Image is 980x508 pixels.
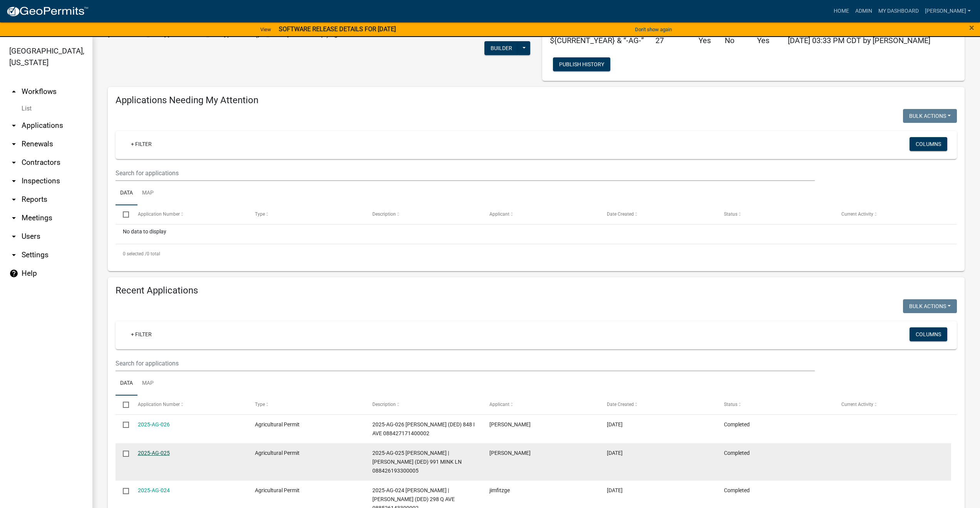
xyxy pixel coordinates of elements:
div: 0 total [116,244,957,263]
span: Jeremy Anderson [489,450,531,456]
datatable-header-cell: Application Number [130,205,248,224]
span: Completed [724,450,750,456]
span: Current Activity [841,402,873,407]
i: help [9,269,18,278]
wm-modal-confirm: Workflow Publish History [553,62,610,68]
span: 2025-AG-025 Anderson, Jeremy | Anderson, Rachel (DED) 991 MINK LN 088426193300005 [372,450,462,474]
datatable-header-cell: Status [717,396,834,414]
span: Karl Haglund [489,421,531,428]
span: Description [372,402,396,407]
div: No data to display [116,225,957,244]
datatable-header-cell: Date Created [599,205,717,224]
datatable-header-cell: Applicant [482,396,600,414]
span: [DATE] 03:33 PM CDT by [PERSON_NAME] [788,36,930,45]
span: Current Activity [841,211,873,217]
i: arrow_drop_down [9,121,18,130]
datatable-header-cell: Description [365,205,482,224]
i: arrow_drop_down [9,195,18,204]
i: arrow_drop_up [9,87,18,96]
a: Data [116,181,137,206]
strong: SOFTWARE RELEASE DETAILS FOR [DATE] [279,25,396,33]
i: arrow_drop_down [9,250,18,260]
span: jimfitzge [489,487,510,493]
i: arrow_drop_down [9,232,18,241]
span: Application Number [138,402,180,407]
a: View [257,23,274,36]
h5: ${CURRENT_YEAR} & “-AG-” [550,36,644,45]
span: Date Created [607,211,634,217]
button: Don't show again [632,23,675,36]
button: Columns [910,137,947,151]
span: Date Created [607,402,634,407]
datatable-header-cell: Type [248,396,365,414]
a: Data [116,371,137,396]
span: Status [724,211,737,217]
button: Close [969,23,974,32]
button: Builder [484,41,518,55]
button: Bulk Actions [903,299,957,313]
datatable-header-cell: Application Number [130,396,248,414]
h4: Recent Applications [116,285,957,296]
h5: Yes [757,36,776,45]
span: Agricultural Permit [255,487,300,493]
a: My Dashboard [875,4,922,18]
h5: No [725,36,745,45]
a: Home [831,4,852,18]
span: 08/19/2025 [607,450,623,456]
button: Publish History [553,57,610,71]
span: Applicant [489,402,509,407]
span: Agricultural Permit [255,450,300,456]
datatable-header-cell: Current Activity [834,205,951,224]
h4: Applications Needing My Attention [116,95,957,106]
span: Completed [724,487,750,493]
input: Search for applications [116,165,815,181]
datatable-header-cell: Applicant [482,205,600,224]
a: 2025-AG-025 [138,450,170,456]
span: 0 selected / [123,251,147,257]
span: Status [724,402,737,407]
a: 2025-AG-026 [138,421,170,428]
datatable-header-cell: Status [717,205,834,224]
datatable-header-cell: Current Activity [834,396,951,414]
span: Completed [724,421,750,428]
span: 08/22/2025 [607,421,623,428]
a: Admin [852,4,875,18]
a: + Filter [125,137,158,151]
button: Bulk Actions [903,109,957,123]
span: Application Number [138,211,180,217]
i: arrow_drop_down [9,139,18,149]
input: Search for applications [116,355,815,371]
a: Map [137,371,158,396]
span: Type [255,211,265,217]
span: 08/18/2025 [607,487,623,493]
a: Map [137,181,158,206]
span: Agricultural Permit [255,421,300,428]
a: [PERSON_NAME] [922,4,974,18]
span: Applicant [489,211,509,217]
span: Description [372,211,396,217]
i: arrow_drop_down [9,176,18,186]
span: 2025-AG-026 Haglund, Karl B (DED) 848 I AVE 088427171400002 [372,421,475,436]
h5: 27 [655,36,687,45]
a: + Filter [125,327,158,341]
span: Type [255,402,265,407]
button: Columns [910,327,947,341]
i: arrow_drop_down [9,158,18,167]
datatable-header-cell: Date Created [599,396,717,414]
datatable-header-cell: Type [248,205,365,224]
span: × [969,22,974,33]
datatable-header-cell: Select [116,396,130,414]
i: arrow_drop_down [9,213,18,223]
datatable-header-cell: Select [116,205,130,224]
datatable-header-cell: Description [365,396,482,414]
h5: Yes [699,36,713,45]
a: 2025-AG-024 [138,487,170,493]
